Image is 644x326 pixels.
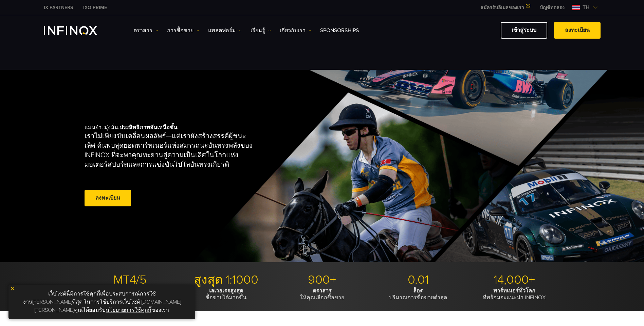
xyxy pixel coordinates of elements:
[209,287,243,294] strong: เลเวอเรจสูงสุด
[320,26,359,35] a: Sponsorships
[208,26,242,35] a: แพลตฟอร์ม
[413,287,423,294] strong: ล็อต
[313,287,332,294] strong: ตราสาร
[85,131,256,169] p: เราไม่เพียงขับเคลื่อนผลลัพธ์—แต่เรายังสร้างสรรค์ผู้ชนะเลิศ ค้นพบสุดยอดพาร์ทเนอร์แห่งสมรรถนะอันทรง...
[10,286,15,291] img: yellow close icon
[277,287,368,301] p: ให้คุณเลือกซื้อขาย
[44,26,113,35] a: INFINOX Logo
[39,4,78,11] a: INFINOX
[85,272,176,287] p: MT4/5
[475,5,535,11] a: สมัครรับอีเมลของเรา
[469,287,560,301] p: ที่พร้อมจะแนะนำ INFINOX
[181,272,272,287] p: สูงสุด 1:1000
[119,124,179,131] strong: ประสิทธิภาพอันเหนือชั้น.
[501,22,547,39] a: เข้าสู่ระบบ
[554,22,601,39] a: ลงทะเบียน
[373,287,464,301] p: ปริมาณการซื้อขายต่ำสุด
[277,272,368,287] p: 900+
[493,287,535,294] strong: พาร์ทเนอร์ทั่วโลก
[85,190,131,206] a: ลงทะเบียน
[106,307,151,313] a: นโยบายการใช้คุกกี้
[78,4,112,11] a: INFINOX
[133,26,159,35] a: ตราสาร
[373,272,464,287] p: 0.01
[280,26,312,35] a: เกี่ยวกับเรา
[580,3,592,12] span: th
[469,272,560,287] p: 14,000+
[181,287,272,301] p: ซื้อขายได้มากขึ้น
[85,113,298,219] div: แม่นยำ. มุ่งมั่น.
[167,26,200,35] a: การซื้อขาย
[535,4,570,11] a: INFINOX MENU
[251,26,271,35] a: เรียนรู้
[12,288,192,316] p: เว็บไซต์นี้มีการใช้คุกกี้เพื่อประสบการณ์การใช้งาน[PERSON_NAME]ที่สุด ในการใช้บริการเว็บไซต์ [DOMA...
